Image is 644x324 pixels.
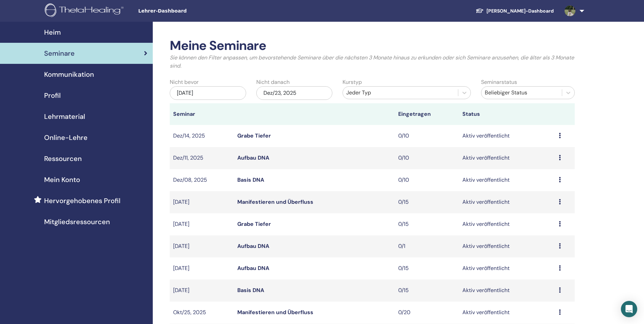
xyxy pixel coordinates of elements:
td: Dez/11, 2025 [170,147,234,169]
div: Open Intercom Messenger [621,301,637,317]
td: 0/1 [395,235,459,257]
a: Aufbau DNA [237,242,269,250]
label: Seminarstatus [481,78,517,86]
td: Aktiv veröffentlicht [459,302,555,324]
td: 0/15 [395,257,459,280]
td: Aktiv veröffentlicht [459,191,555,213]
span: Profil [44,90,61,101]
div: [DATE] [170,86,246,100]
td: Aktiv veröffentlicht [459,235,555,257]
td: [DATE] [170,280,234,302]
span: Mitgliedsressourcen [44,217,110,227]
td: [DATE] [170,213,234,235]
td: 0/15 [395,280,459,302]
td: Aktiv veröffentlicht [459,125,555,147]
span: Kommunikation [44,69,94,79]
td: Aktiv veröffentlicht [459,213,555,235]
th: Eingetragen [395,103,459,125]
td: Aktiv veröffentlicht [459,280,555,302]
a: Manifestieren und Überfluss [237,309,313,316]
td: [DATE] [170,257,234,280]
a: [PERSON_NAME]-Dashboard [470,5,559,17]
td: Dez/08, 2025 [170,169,234,191]
a: Grabe Tiefer [237,220,271,228]
td: Aktiv veröffentlicht [459,147,555,169]
img: logo.png [45,3,126,19]
span: Hervorgehobenes Profil [44,196,121,206]
th: Seminar [170,103,234,125]
img: default.jpg [565,5,575,16]
span: Mein Konto [44,175,80,185]
div: Beliebiger Status [485,89,558,97]
td: Okt/25, 2025 [170,302,234,324]
span: Online-Lehre [44,132,88,143]
td: 0/10 [395,169,459,191]
span: Heim [44,27,61,37]
a: Grabe Tiefer [237,132,271,139]
td: Aktiv veröffentlicht [459,169,555,191]
label: Nicht bevor [170,78,199,86]
td: 0/15 [395,213,459,235]
td: Dez/14, 2025 [170,125,234,147]
td: 0/20 [395,302,459,324]
td: 0/10 [395,147,459,169]
th: Status [459,103,555,125]
a: Aufbau DNA [237,265,269,272]
span: Lehrmaterial [44,111,85,122]
span: Seminare [44,48,75,58]
td: 0/15 [395,191,459,213]
span: Ressourcen [44,154,82,164]
h2: Meine Seminare [170,38,575,54]
td: [DATE] [170,191,234,213]
label: Nicht danach [256,78,290,86]
div: Dez/23, 2025 [256,86,333,100]
td: Aktiv veröffentlicht [459,257,555,280]
a: Basis DNA [237,176,264,183]
a: Basis DNA [237,287,264,294]
td: 0/10 [395,125,459,147]
label: Kurstyp [343,78,362,86]
a: Aufbau DNA [237,154,269,161]
a: Manifestieren und Überfluss [237,198,313,205]
span: Lehrer-Dashboard [138,7,240,15]
div: Jeder Typ [346,89,455,97]
td: [DATE] [170,235,234,257]
img: graduation-cap-white.svg [476,8,484,14]
p: Sie können den Filter anpassen, um bevorstehende Seminare über die nächsten 3 Monate hinaus zu er... [170,54,575,70]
